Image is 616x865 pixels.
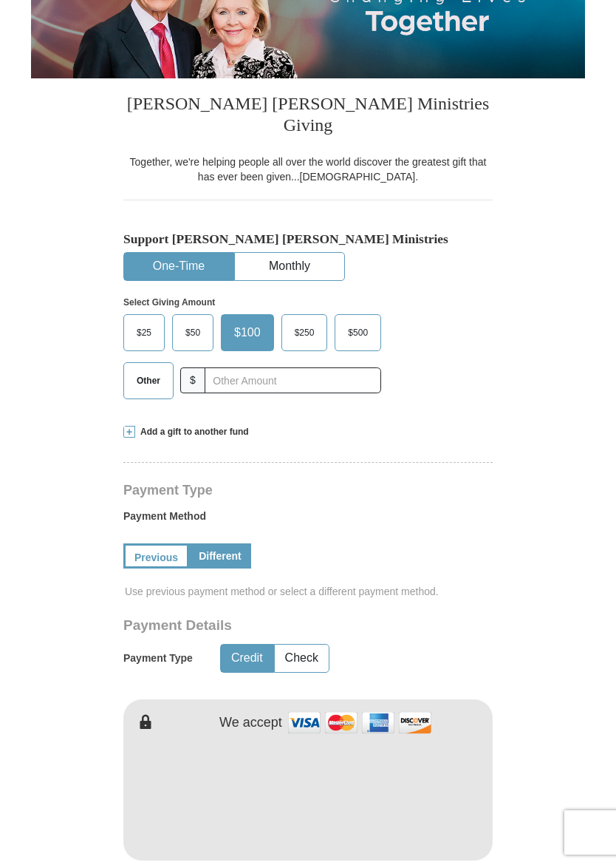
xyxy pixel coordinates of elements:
[205,367,381,393] input: Other Amount
[123,78,493,155] h3: [PERSON_NAME] [PERSON_NAME] Ministries Giving
[235,253,344,280] button: Monthly
[180,367,205,393] span: $
[219,715,282,731] h4: We accept
[129,370,168,392] span: Other
[189,543,251,569] a: Different
[123,231,493,247] h5: Support [PERSON_NAME] [PERSON_NAME] Ministries
[340,322,375,344] span: $500
[123,617,500,634] h3: Payment Details
[221,645,273,672] button: Credit
[123,509,493,531] label: Payment Method
[227,322,268,344] span: $100
[129,322,159,344] span: $25
[275,645,329,672] button: Check
[123,484,493,496] h4: Payment Type
[287,322,322,344] span: $250
[125,584,494,599] span: Use previous payment method or select a different payment method.
[123,155,493,184] div: Together, we're helping people all over the world discover the greatest gift that has ever been g...
[286,707,434,739] img: credit cards accepted
[123,652,193,665] h5: Payment Type
[178,322,208,344] span: $50
[123,297,215,308] strong: Select Giving Amount
[135,426,249,438] span: Add a gift to another fund
[123,543,189,569] a: Previous
[124,253,233,280] button: One-Time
